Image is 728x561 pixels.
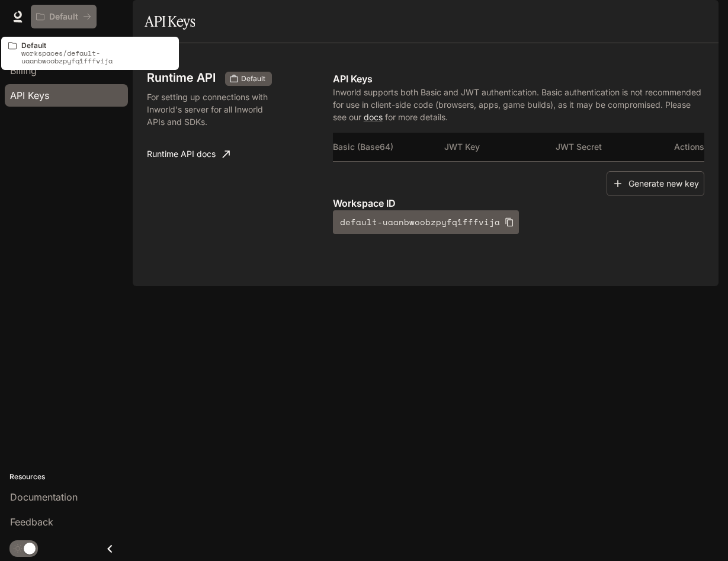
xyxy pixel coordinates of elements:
button: All workspaces [31,5,97,28]
span: Default [236,73,270,84]
a: Runtime API docs [142,142,235,166]
p: Workspace ID [333,196,704,210]
th: Actions [667,133,704,161]
p: For setting up connections with Inworld's server for all Inworld APIs and SDKs. [147,91,279,128]
th: JWT Secret [556,133,667,161]
a: docs [364,112,383,122]
h3: Runtime API [147,72,216,84]
p: API Keys [333,72,704,86]
p: workspaces/default-uaanbwoobzpyfq1fffvija [21,49,172,65]
p: Default [49,12,78,22]
th: JWT Key [444,133,556,161]
h1: API Keys [145,9,195,33]
button: default-uaanbwoobzpyfq1fffvija [333,210,519,234]
button: Generate new key [607,171,704,197]
div: These keys will apply to your current workspace only [225,72,272,86]
p: Inworld supports both Basic and JWT authentication. Basic authentication is not recommended for u... [333,86,704,123]
th: Basic (Base64) [333,133,444,161]
p: Default [21,41,172,49]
